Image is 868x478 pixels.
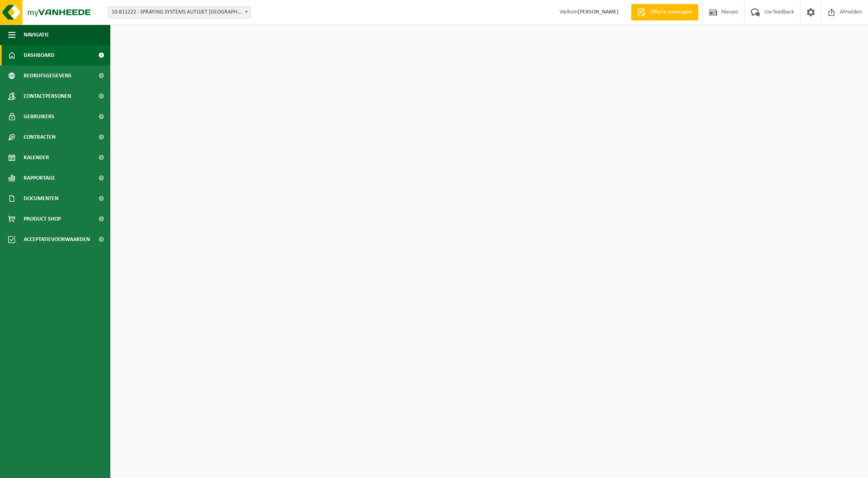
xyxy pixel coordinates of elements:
span: Dashboard [24,45,54,65]
span: Offerte aanvragen [648,8,694,16]
span: 10-811222 - SPRAYING SYSTEMS AUTOJET EUROPE [108,6,251,18]
span: 10-811222 - SPRAYING SYSTEMS AUTOJET EUROPE [108,7,251,18]
span: Contracten [24,127,56,147]
span: Bedrijfsgegevens [24,65,72,86]
span: Gebruikers [24,106,54,127]
strong: [PERSON_NAME] [578,9,619,15]
span: Kalender [24,147,49,168]
span: Acceptatievoorwaarden [24,229,90,250]
span: Contactpersonen [24,86,71,106]
a: Offerte aanvragen [631,4,698,20]
span: Documenten [24,188,58,209]
span: Navigatie [24,25,49,45]
span: Rapportage [24,168,55,188]
span: Product Shop [24,209,61,229]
